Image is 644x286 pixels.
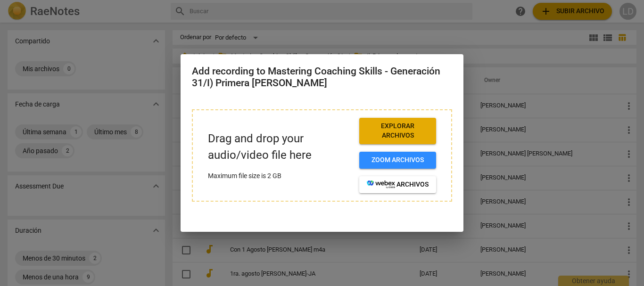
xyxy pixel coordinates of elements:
[367,180,429,189] span: archivos
[359,176,436,193] button: archivos
[359,118,436,144] button: Explorar archivos
[367,122,429,140] span: Explorar archivos
[208,171,352,181] p: Maximum file size is 2 GB
[359,152,436,169] button: Zoom archivos
[367,155,429,165] span: Zoom archivos
[208,131,352,163] p: Drag and drop your audio/video file here
[192,65,452,89] h2: Add recording to Mastering Coaching Skills - Generación 31/I) Primera [PERSON_NAME]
